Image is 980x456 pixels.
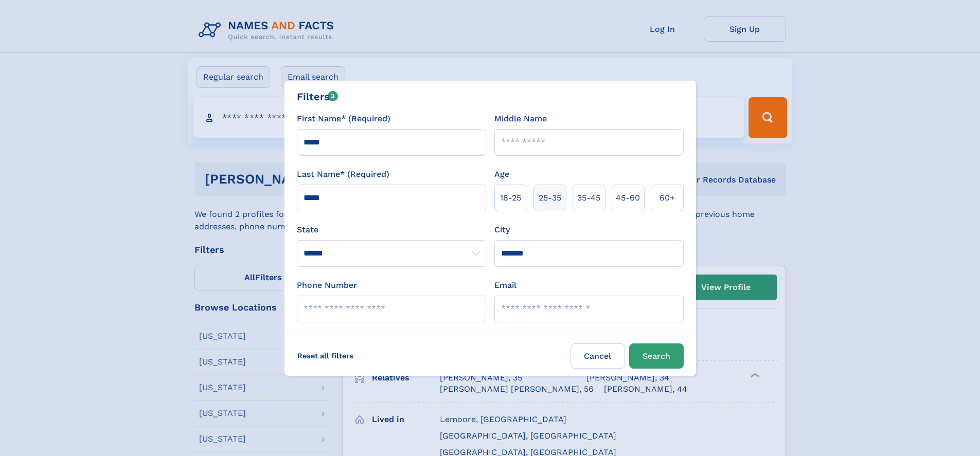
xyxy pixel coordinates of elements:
[297,279,357,291] label: Phone Number
[500,192,521,204] span: 18‑25
[297,224,486,236] label: State
[660,192,675,204] span: 60+
[571,343,625,369] label: Cancel
[577,192,600,204] span: 35‑45
[297,168,389,180] label: Last Name* (Required)
[494,113,547,125] label: Middle Name
[629,343,684,369] button: Search
[291,343,360,368] label: Reset all filters
[616,192,640,204] span: 45‑60
[297,89,338,104] div: Filters
[297,113,390,125] label: First Name* (Required)
[494,224,510,236] label: City
[494,168,509,180] label: Age
[539,192,561,204] span: 25‑35
[494,279,516,291] label: Email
